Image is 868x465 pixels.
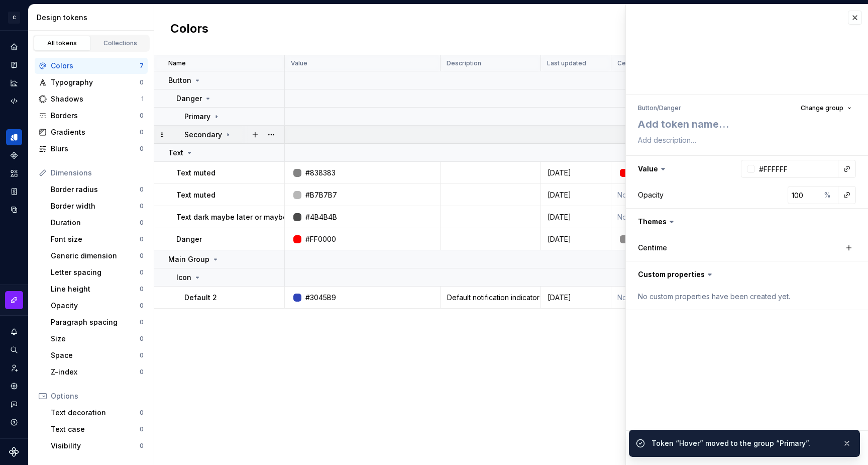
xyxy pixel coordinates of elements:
[638,243,667,253] label: Centime
[305,212,337,222] div: #4B4B4B
[35,58,148,74] a: Colors7
[617,59,642,67] p: Centime
[51,127,140,137] div: Gradients
[140,318,144,326] div: 0
[140,268,144,276] div: 0
[37,39,87,47] div: All tokens
[47,314,148,330] a: Paragraph spacing0
[141,95,144,103] div: 1
[6,93,22,109] a: Code automation
[170,21,208,39] h2: Colors
[140,235,144,243] div: 0
[51,234,140,244] div: Font size
[51,77,140,87] div: Typography
[47,405,148,421] a: Text decoration0
[47,215,148,231] a: Duration0
[140,202,144,210] div: 0
[35,124,148,140] a: Gradients0
[168,75,191,85] p: Button
[140,62,144,70] div: 7
[184,293,217,303] p: Default 2
[51,301,140,311] div: Opacity
[47,331,148,347] a: Size0
[51,184,140,195] div: Border radius
[6,165,22,181] div: Assets
[305,168,336,178] div: #838383
[47,421,148,437] a: Text case0
[6,342,22,358] button: Search ⌘K
[51,317,140,327] div: Paragraph spacing
[6,39,22,55] a: Home
[6,183,22,200] a: Storybook stories
[140,285,144,293] div: 0
[51,441,140,451] div: Visibility
[541,234,610,244] div: [DATE]
[47,248,148,264] a: Generic dimension0
[657,104,659,112] li: /
[140,252,144,260] div: 0
[611,184,722,206] td: None
[176,212,327,222] p: Text dark maybe later or maybe add it now
[291,59,307,67] p: Value
[541,168,610,178] div: [DATE]
[659,104,681,112] li: Danger
[541,212,610,222] div: [DATE]
[140,78,144,86] div: 0
[176,168,215,178] p: Text muted
[788,186,820,204] input: 100
[51,367,140,377] div: Z-index
[176,272,191,283] p: Icon
[2,7,26,28] button: C
[51,350,140,360] div: Space
[6,75,22,91] a: Analytics
[168,254,209,264] p: Main Group
[35,74,148,90] a: Typography0
[140,425,144,433] div: 0
[140,185,144,194] div: 0
[611,287,722,309] td: None
[140,442,144,450] div: 0
[51,218,140,228] div: Duration
[6,378,22,394] a: Settings
[638,104,657,112] li: Button
[6,129,22,145] div: Design tokens
[47,298,148,314] a: Opacity0
[652,438,834,448] div: Token “Hover” moved to the group “Primary”.
[541,190,610,200] div: [DATE]
[176,94,202,104] p: Danger
[796,101,856,115] button: Change group
[35,108,148,124] a: Borders0
[47,281,148,297] a: Line height0
[6,324,22,340] div: Notifications
[47,364,148,380] a: Z-index0
[611,206,722,228] td: None
[176,234,202,244] p: Danger
[6,57,22,73] a: Documentation
[140,219,144,227] div: 0
[47,231,148,247] a: Font size0
[51,267,140,277] div: Letter spacing
[140,128,144,136] div: 0
[801,104,843,112] span: Change group
[447,59,481,67] p: Description
[6,147,22,163] a: Components
[168,148,183,158] p: Text
[6,202,22,218] a: Data sources
[35,91,148,107] a: Shadows1
[51,251,140,261] div: Generic dimension
[51,391,144,401] div: Options
[6,396,22,412] button: Contact support
[140,409,144,417] div: 0
[51,111,140,121] div: Borders
[51,424,140,434] div: Text case
[305,234,336,244] div: #FF0000
[547,59,586,67] p: Last updated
